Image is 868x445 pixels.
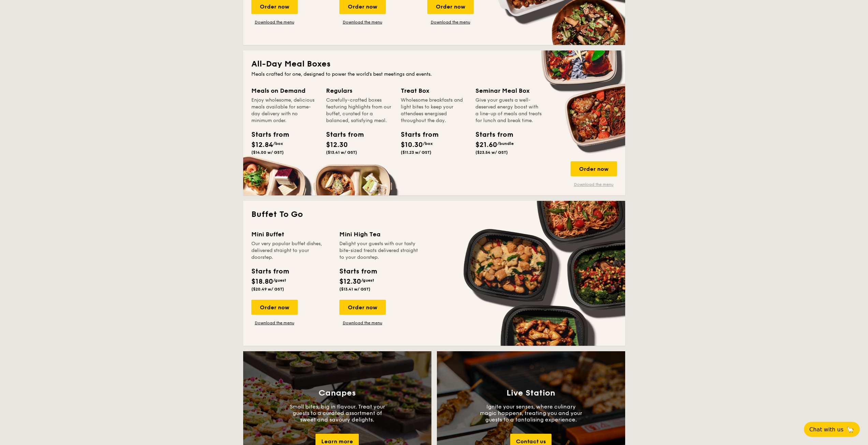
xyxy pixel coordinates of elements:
span: $12.30 [326,141,348,149]
div: Carefully-crafted boxes featuring highlights from our buffet, curated for a balanced, satisfying ... [326,97,393,124]
span: /box [273,141,283,146]
div: Starts from [251,266,289,277]
p: Small bites, big in flavour. Treat your guests to a curated assortment of sweet and savoury delig... [286,403,388,423]
span: ($13.41 w/ GST) [326,150,357,155]
span: $18.80 [251,278,273,286]
h2: All-Day Meal Boxes [251,59,617,70]
div: Starts from [475,130,506,140]
a: Download the menu [251,320,298,326]
span: /guest [361,278,374,283]
div: Our very popular buffet dishes, delivered straight to your doorstep. [251,240,331,261]
div: Regulars [326,86,393,95]
div: Order now [339,300,386,315]
a: Download the menu [427,19,474,25]
span: $10.30 [401,141,423,149]
div: Meals on Demand [251,86,318,95]
div: Treat Box [401,86,467,95]
div: Starts from [401,130,431,140]
span: $12.84 [251,141,273,149]
button: Chat with us🦙 [804,422,860,437]
div: Starts from [326,130,357,140]
div: Delight your guests with our tasty bite-sized treats delivered straight to your doorstep. [339,240,419,261]
a: Download the menu [571,182,617,187]
span: ($11.23 w/ GST) [401,150,431,155]
span: /guest [273,278,286,283]
a: Download the menu [339,320,386,326]
div: Seminar Meal Box [475,86,542,95]
span: ($20.49 w/ GST) [251,287,284,292]
span: Chat with us [809,426,843,433]
h2: Buffet To Go [251,209,617,220]
span: /bundle [497,141,514,146]
div: Order now [251,300,298,315]
span: /box [423,141,433,146]
div: Wholesome breakfasts and light bites to keep your attendees energised throughout the day. [401,97,467,124]
div: Order now [571,161,617,176]
span: ($13.41 w/ GST) [339,287,370,292]
span: ($14.00 w/ GST) [251,150,284,155]
h3: Canapes [319,388,356,398]
div: Starts from [339,266,377,277]
span: 🦙 [846,426,854,433]
div: Mini High Tea [339,229,419,239]
span: $12.30 [339,278,361,286]
a: Download the menu [251,19,298,25]
p: Ignite your senses, where culinary magic happens, treating you and your guests to a tantalising e... [480,403,582,423]
h3: Live Station [506,388,555,398]
div: Mini Buffet [251,229,331,239]
span: ($23.54 w/ GST) [475,150,508,155]
div: Give your guests a well-deserved energy boost with a line-up of meals and treats for lunch and br... [475,97,542,124]
div: Meals crafted for one, designed to power the world's best meetings and events. [251,71,617,78]
span: $21.60 [475,141,497,149]
div: Enjoy wholesome, delicious meals available for same-day delivery with no minimum order. [251,97,318,124]
a: Download the menu [339,19,386,25]
div: Starts from [251,130,282,140]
